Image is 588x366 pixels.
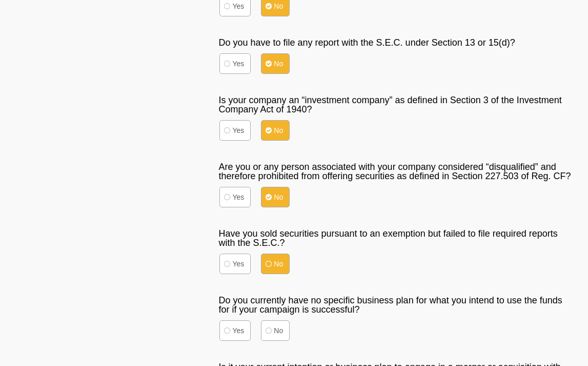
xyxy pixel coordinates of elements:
label: Is your company an “investment company” as defined in Section 3 of the Investment Company Act of ... [218,95,572,114]
label: No [261,120,290,141]
label: Are you or any person associated with your company considered “disqualified” and therefore prohib... [218,162,572,181]
label: Do you have to file any report with the S.E.C. under Section 13 or 15(d)? [218,38,572,47]
label: Have you sold securities pursuant to an exemption but failed to file required reports with the S.... [218,229,572,247]
label: No [261,187,290,207]
label: Yes [219,187,251,207]
label: Do you currently have no specific business plan for what you intend to use the funds for if your ... [218,296,572,314]
label: Yes [219,254,251,274]
label: No [261,53,290,74]
label: Yes [219,53,251,74]
label: No [261,320,290,341]
label: Yes [219,320,251,341]
label: Yes [219,120,251,141]
label: No [261,254,290,274]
